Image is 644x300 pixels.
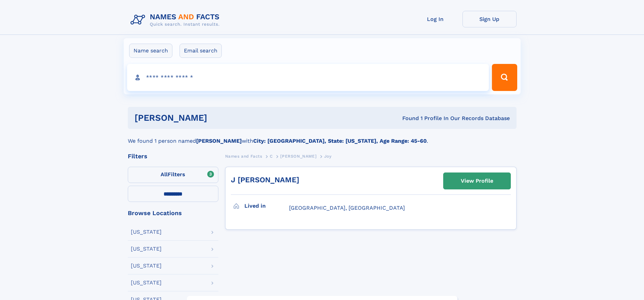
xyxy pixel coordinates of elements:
[131,246,162,252] div: [US_STATE]
[280,152,316,160] a: [PERSON_NAME]
[462,11,517,27] a: Sign Up
[131,280,162,285] div: [US_STATE]
[180,44,222,58] label: Email search
[408,11,462,27] a: Log In
[128,11,225,29] img: Logo Names and Facts
[492,64,517,91] button: Search Button
[305,115,510,122] div: Found 1 Profile In Our Records Database
[270,154,273,159] span: C
[128,153,218,159] div: Filters
[280,154,316,159] span: [PERSON_NAME]
[131,229,162,235] div: [US_STATE]
[444,173,510,189] a: View Profile
[135,114,305,122] h1: [PERSON_NAME]
[270,152,273,160] a: C
[161,171,168,178] span: All
[244,200,289,212] h3: Lived in
[225,152,262,160] a: Names and Facts
[231,176,299,184] a: J [PERSON_NAME]
[128,129,517,145] div: We found 1 person named with .
[127,64,489,91] input: search input
[461,173,493,189] div: View Profile
[128,167,218,183] label: Filters
[129,44,172,58] label: Name search
[324,154,332,159] span: Joy
[131,263,162,269] div: [US_STATE]
[196,138,242,144] b: [PERSON_NAME]
[289,205,405,211] span: [GEOGRAPHIC_DATA], [GEOGRAPHIC_DATA]
[128,210,218,216] div: Browse Locations
[253,138,427,144] b: City: [GEOGRAPHIC_DATA], State: [US_STATE], Age Range: 45-60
